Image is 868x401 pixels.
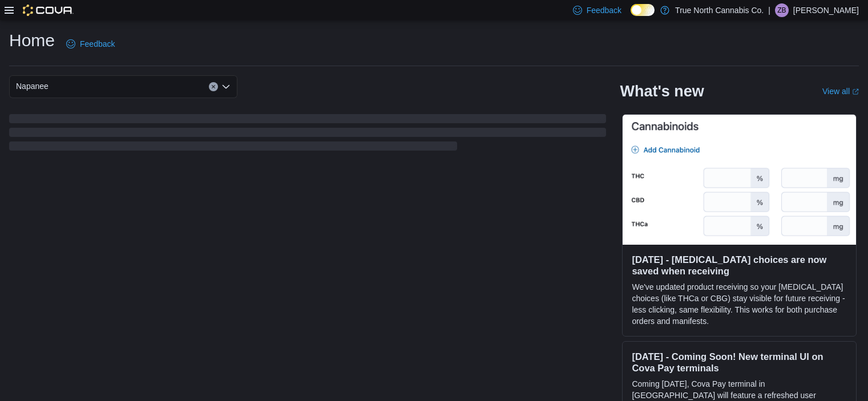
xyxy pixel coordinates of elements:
[852,88,859,95] svg: External link
[631,4,655,16] input: Dark Mode
[632,254,847,277] h3: [DATE] - [MEDICAL_DATA] choices are now saved when receiving
[16,79,49,93] span: Napanee
[221,82,231,91] button: Open list of options
[209,82,218,91] button: Clear input
[62,33,119,55] a: Feedback
[777,3,786,17] span: ZB
[675,3,764,17] p: True North Cannabis Co.
[775,3,789,17] div: Zak Brochetta
[80,38,115,50] span: Feedback
[632,281,847,327] p: We've updated product receiving so your [MEDICAL_DATA] choices (like THCa or CBG) stay visible fo...
[620,82,704,100] h2: What's new
[23,5,74,16] img: Cova
[768,3,770,17] p: |
[9,29,55,52] h1: Home
[632,351,847,374] h3: [DATE] - Coming Soon! New terminal UI on Cova Pay terminals
[822,87,859,96] a: View allExternal link
[9,116,606,153] span: Loading
[587,5,621,16] span: Feedback
[793,3,859,17] p: [PERSON_NAME]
